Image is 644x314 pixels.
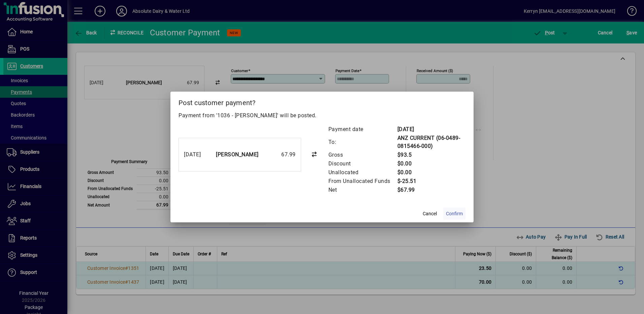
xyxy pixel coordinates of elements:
td: Gross [328,151,397,159]
td: $67.99 [397,186,466,194]
td: $0.00 [397,168,466,177]
td: Discount [328,159,397,168]
td: $-25.51 [397,177,466,186]
span: Confirm [446,210,463,217]
td: $0.00 [397,159,466,168]
td: $93.5 [397,151,466,159]
strong: [PERSON_NAME] [216,151,259,158]
button: Confirm [443,208,465,220]
div: 67.99 [262,151,296,159]
span: Cancel [423,210,437,217]
td: [DATE] [397,125,466,134]
td: ANZ CURRENT (06-0489-0815466-000) [397,134,466,151]
td: Net [328,186,397,194]
h2: Post customer payment? [170,92,474,111]
div: [DATE] [184,151,211,159]
td: Unallocated [328,168,397,177]
p: Payment from '1036 - [PERSON_NAME]' will be posted. [179,112,465,120]
td: From Unallocated Funds [328,177,397,186]
td: To: [328,134,397,151]
button: Cancel [419,208,441,220]
td: Payment date [328,125,397,134]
